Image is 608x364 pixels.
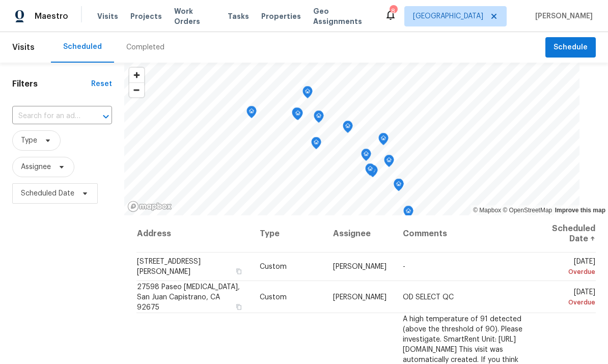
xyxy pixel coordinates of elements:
div: Map marker [368,165,378,181]
span: [PERSON_NAME] [531,11,593,21]
span: [PERSON_NAME] [333,293,386,300]
div: Map marker [361,149,371,164]
button: Zoom in [129,68,144,82]
button: Schedule [545,37,596,58]
div: Map marker [311,137,321,153]
span: Geo Assignments [313,6,372,26]
div: Map marker [403,206,413,221]
a: Mapbox [473,207,501,214]
div: Map marker [292,107,302,123]
th: Type [252,215,325,253]
h1: Filters [12,79,91,89]
div: Map marker [365,163,375,179]
div: Overdue [541,267,595,277]
div: Map marker [302,86,313,102]
span: 27598 Paseo [MEDICAL_DATA], San Juan Capistrano, CA 92675 [137,283,240,311]
span: [PERSON_NAME] [333,263,386,270]
th: Scheduled Date ↑ [533,215,596,253]
div: Map marker [394,179,404,194]
button: Copy Address [234,302,243,311]
div: Scheduled [63,42,102,52]
span: OD SELECT QC [403,293,454,300]
div: 8 [390,6,397,16]
span: Schedule [554,41,588,54]
div: Map marker [314,110,324,126]
div: Map marker [343,121,353,136]
span: [STREET_ADDRESS][PERSON_NAME] [137,258,201,275]
th: Assignee [325,215,395,253]
span: Scheduled Date [21,188,74,199]
th: Address [136,215,252,253]
button: Open [99,109,113,124]
span: [DATE] [541,288,595,307]
span: Tasks [228,13,249,20]
button: Copy Address [234,267,243,276]
div: Map marker [246,106,257,122]
a: Mapbox homepage [127,201,172,212]
input: Search for an address... [12,108,84,124]
span: Maestro [35,11,68,21]
span: - [403,263,405,270]
span: Visits [97,11,118,21]
span: Visits [12,36,35,59]
a: OpenStreetMap [503,207,552,214]
canvas: Map [124,63,579,215]
div: Map marker [384,155,394,171]
th: Comments [395,215,533,253]
span: Custom [260,293,287,300]
div: Reset [91,79,112,89]
span: [DATE] [541,258,595,277]
span: [GEOGRAPHIC_DATA] [413,11,483,21]
span: Assignee [21,162,51,172]
span: Custom [260,263,287,270]
button: Zoom out [129,82,144,97]
div: Completed [126,42,164,52]
span: Properties [261,11,301,21]
div: Map marker [378,133,389,149]
a: Improve this map [555,207,605,214]
span: Work Orders [174,6,215,26]
div: Overdue [541,297,595,307]
span: Type [21,135,37,146]
span: Projects [130,11,162,21]
div: Map marker [293,108,303,124]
